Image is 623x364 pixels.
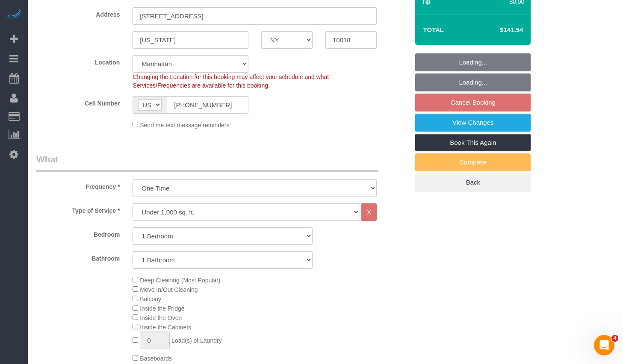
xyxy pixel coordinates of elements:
[474,26,523,34] h4: $141.54
[140,314,182,321] span: Inside the Oven
[415,114,531,132] a: View Changes
[30,227,126,239] label: Bedroom
[133,31,248,49] input: City
[415,134,531,152] a: Book This Again
[167,96,248,114] input: Cell Number
[30,251,126,263] label: Bathroom
[140,324,191,331] span: Inside the Cabinets
[30,203,126,215] label: Type of Service *
[140,286,198,293] span: Move In/Out Cleaning
[594,335,614,355] iframe: Intercom live chat
[133,73,329,89] span: Changing the Location for this booking may affect your schedule and what Services/Frequencies are...
[30,55,126,67] label: Location
[611,335,618,342] span: 4
[140,296,161,302] span: Balcony
[415,173,531,191] a: Back
[30,179,126,191] label: Frequency *
[423,26,444,33] strong: Total
[171,337,222,344] span: Load(s) of Laundry
[5,9,22,21] img: Automaid Logo
[36,153,378,172] legend: What
[140,277,220,284] span: Deep Cleaning (Most Popular)
[140,305,184,312] span: Inside the Fridge
[140,122,229,129] span: Send me text message reminders
[140,355,172,362] span: Baseboards
[30,96,126,108] label: Cell Number
[325,31,377,49] input: Zip Code
[30,7,126,19] label: Address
